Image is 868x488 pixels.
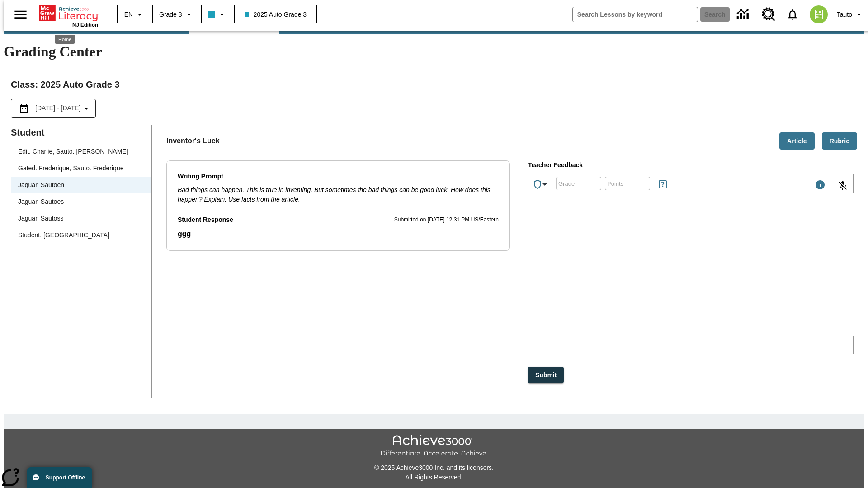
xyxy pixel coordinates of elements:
[11,177,151,193] div: Jaguar, Sautoen
[528,160,854,170] p: Teacher Feedback
[804,3,833,26] button: Select a new avatar
[4,43,864,60] h1: Grading Center
[178,185,499,204] p: Bad things can happen. This is true in inventing. But sometimes the bad things can be good luck. ...
[528,175,554,193] button: Achievements
[380,435,488,458] img: Achieve3000 Differentiate Accelerate Achieve
[731,2,756,27] a: Data Center
[832,175,854,197] button: Click to activate and allow voice recognition
[781,3,804,26] a: Notifications
[124,10,133,19] span: EN
[204,6,231,23] button: Class color is light blue. Change class color
[120,6,149,23] button: Language: EN, Select a language
[245,10,307,19] span: 2025 Auto Grade 3
[7,1,34,28] button: Open side menu
[394,216,499,225] p: Submitted on [DATE] 12:31 PM US/Eastern
[178,172,499,182] p: Writing Prompt
[156,6,198,23] button: Grade: Grade 3, Select a grade
[815,179,826,192] div: Maximum 1000 characters Press Escape to exit toolbar and use left and right arrow keys to access ...
[46,474,85,481] span: Support Offline
[528,367,564,384] button: Submit
[654,175,672,193] button: Rules for Earning Points and Achievements, Will open in new tab
[11,193,151,210] div: Jaguar, Sautoes
[18,230,109,240] div: Student, [GEOGRAPHIC_DATA]
[11,210,151,227] div: Jaguar, Sautoss
[556,172,601,196] input: Grade: Letters, numbers, %, + and - are allowed.
[81,103,92,114] svg: Collapse Date Range Filter
[779,132,815,150] button: Article, Will open in new tab
[4,7,132,15] body: Type your response here.
[556,177,601,190] div: Grade: Letters, numbers, %, + and - are allowed.
[11,125,151,140] p: Student
[4,7,132,15] p: DJKGX
[166,136,220,146] p: Inventor's Luck
[159,10,182,19] span: Grade 3
[18,164,123,173] div: Gated. Frederique, Sauto. Frederique
[11,160,151,177] div: Gated. Frederique, Sauto. Frederique
[4,463,864,473] p: © 2025 Achieve3000 Inc. and its licensors.
[27,467,92,488] button: Support Offline
[822,132,857,150] button: Rubric, Will open in new tab
[11,143,151,160] div: Edit. Charlie, Sauto. [PERSON_NAME]
[35,103,81,113] span: [DATE] - [DATE]
[15,103,92,114] button: Select the date range menu item
[11,77,857,92] h2: Class : 2025 Auto Grade 3
[11,227,151,244] div: Student, [GEOGRAPHIC_DATA]
[18,180,64,190] div: Jaguar, Sautoen
[39,3,98,28] div: Home
[605,177,650,190] div: Points: Must be equal to or less than 25.
[810,5,828,23] img: avatar image
[39,4,98,22] a: Home
[178,215,233,225] p: Student Response
[756,2,781,27] a: Resource Center, Will open in new tab
[55,35,75,44] div: Home
[72,22,98,28] span: NJ Edition
[833,6,868,23] button: Profile/Settings
[605,172,650,196] input: Points: Must be equal to or less than 25.
[18,197,64,206] div: Jaguar, Sautoes
[178,229,499,239] p: Student Response
[18,214,63,223] div: Jaguar, Sautoss
[837,10,852,19] span: Tauto
[178,229,499,239] p: ggg
[4,473,864,482] p: All Rights Reserved.
[573,7,698,22] input: search field
[18,147,128,156] div: Edit. Charlie, Sauto. [PERSON_NAME]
